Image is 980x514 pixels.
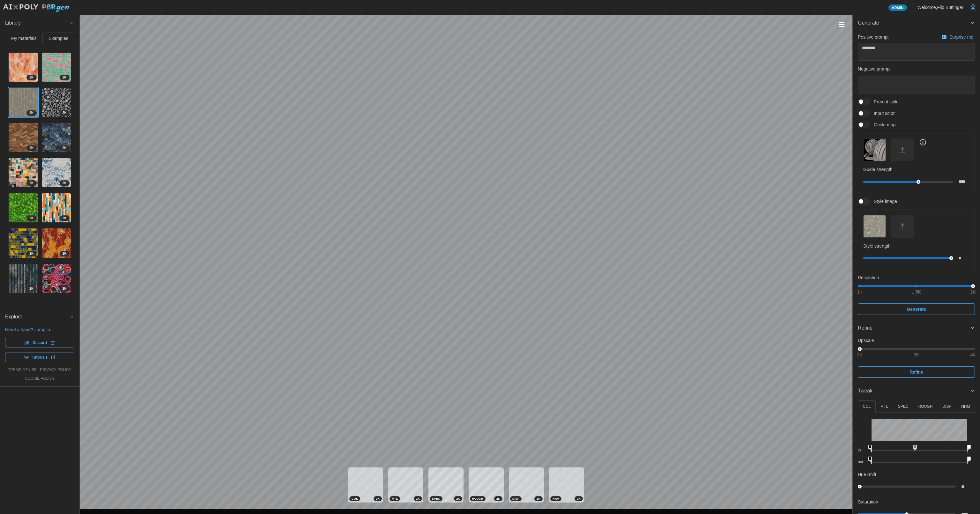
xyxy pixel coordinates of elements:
[376,496,380,501] span: 2 K
[29,216,33,221] span: 2 K
[858,383,970,399] span: Tweak
[63,110,67,115] span: 2 K
[42,53,71,82] img: A4Ip82XD3EJnSCKI0NXd
[352,496,358,501] span: COL
[8,228,38,258] a: SqvTK9WxGY1p835nerRz2K
[9,158,38,188] img: HoR2omZZLXJGORTLu1Xa
[537,496,540,501] span: 2 K
[8,123,38,153] a: xGfjer9ro03ZFYxz6oRE2K
[40,367,71,373] a: privacy policy
[3,4,70,12] img: AIxPoly PBRgen
[5,338,74,347] a: Discord
[880,404,888,409] p: MTL
[49,36,68,41] span: Examples
[553,496,559,501] span: NRM
[8,158,38,188] a: HoR2omZZLXJGORTLu1Xa2K
[41,158,71,188] a: BaNnYycJ0fHhekiD6q2s2K
[496,496,500,501] span: 2 K
[863,215,886,238] button: Style image
[863,243,969,249] p: Style strength
[863,138,886,161] button: Guide map
[870,198,897,205] span: Style image
[41,52,71,82] a: A4Ip82XD3EJnSCKI0NXd2K
[63,181,67,186] span: 2 K
[63,286,67,291] span: 2 K
[42,88,71,117] img: rHikvvBoB3BgiCY53ZRV
[29,145,33,151] span: 2 K
[33,338,47,347] span: Discord
[41,264,71,294] a: CHIX8LGRgTTB8f7hNWti2K
[907,304,926,315] span: Generate
[63,145,67,151] span: 2 K
[8,367,37,373] a: terms of use
[9,88,38,117] img: xFUu4JYEYTMgrsbqNkuZ
[9,53,38,82] img: x8yfbN4GTchSu5dOOcil
[858,459,866,465] p: out
[42,193,71,223] img: E0WDekRgOSM6MXRuYTC4
[918,404,933,409] p: ROUGH
[42,264,71,293] img: CHIX8LGRgTTB8f7hNWti
[416,496,420,501] span: 2 K
[432,496,440,501] span: SPEC
[853,15,980,31] button: Generate
[63,75,67,80] span: 2 K
[456,496,460,501] span: 2 K
[25,376,55,381] a: cookie policy
[858,471,876,478] p: Hue Shift
[63,251,67,256] span: 2 K
[42,228,71,258] img: PtnkfkJ0rlOgzqPVzBbq
[8,264,38,294] a: VHlsLYLO2dYIXbUDQv9T2K
[8,193,38,223] a: JRFGPhhRt5Yj1BDkBmTq2K
[5,309,70,325] span: Explore
[917,4,963,11] p: Welcome, Flip Buttinger
[42,123,71,152] img: Hz2WzdisDSdMN9J5i1Bs
[29,251,33,256] span: 2 K
[29,181,33,186] span: 2 K
[858,366,975,378] button: Refine
[940,33,975,41] button: Surprise me
[392,496,398,501] span: MTL
[870,122,895,128] span: Guide map
[5,326,74,333] p: Need a hand? Jump in:
[41,228,71,258] a: PtnkfkJ0rlOgzqPVzBbq2K
[512,496,519,501] span: DISP
[41,193,71,223] a: E0WDekRgOSM6MXRuYTC42K
[870,99,899,105] span: Prompt style
[858,337,975,344] p: Upscale
[858,303,975,315] button: Generate
[837,20,846,29] button: Toggle viewport controls
[472,496,483,501] span: ROUGH
[858,34,888,40] p: Positive prompt
[853,320,980,336] button: Refine
[29,110,33,115] span: 2 K
[863,404,871,409] p: COL
[42,158,71,188] img: BaNnYycJ0fHhekiD6q2s
[858,448,866,453] p: in
[5,353,74,362] a: Tutorials
[9,264,38,293] img: VHlsLYLO2dYIXbUDQv9T
[29,286,33,291] span: 2 K
[864,215,886,237] img: Style image
[63,216,67,221] span: 2 K
[9,228,38,258] img: SqvTK9WxGY1p835nerRz
[942,404,951,409] p: DISP
[9,193,38,223] img: JRFGPhhRt5Yj1BDkBmTq
[863,166,969,173] p: Guide strength
[858,499,878,505] p: Saturation
[29,75,33,80] span: 2 K
[8,87,38,117] a: xFUu4JYEYTMgrsbqNkuZ2K
[864,139,886,161] img: Guide map
[853,336,980,383] div: Refine
[11,36,36,41] span: My materials
[909,367,923,377] span: Refine
[577,496,581,501] span: 2 K
[961,404,970,409] p: NRM
[892,5,903,11] span: Admin
[858,15,970,31] span: Generate
[853,383,980,399] button: Tweak
[858,66,975,72] p: Negative prompt
[41,87,71,117] a: rHikvvBoB3BgiCY53ZRV2K
[8,52,38,82] a: x8yfbN4GTchSu5dOOcil2K
[949,34,975,40] p: Surprise me
[9,123,38,152] img: xGfjer9ro03ZFYxz6oRE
